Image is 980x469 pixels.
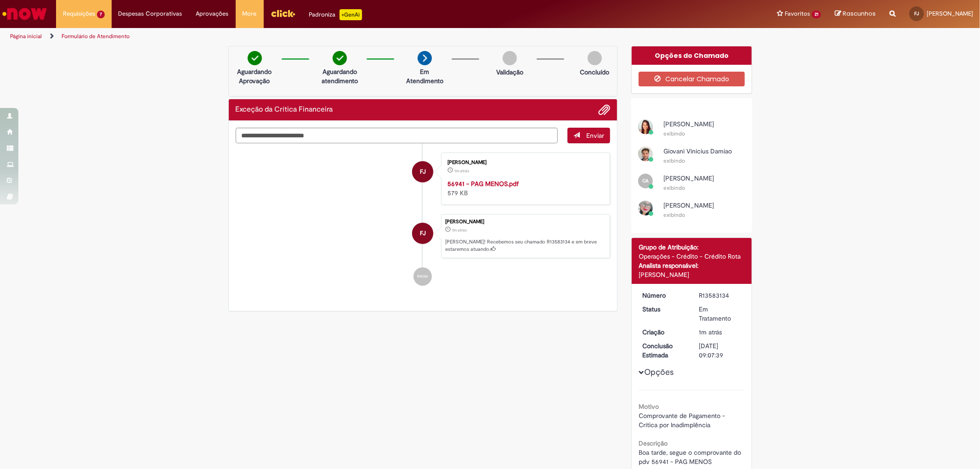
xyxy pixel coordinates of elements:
dt: Conclusão Estimada [635,341,692,360]
span: Comprovante de Pagamento - Crítica por Inadimplência [639,412,727,429]
div: R13583134 [699,291,742,300]
span: 1m atrás [454,168,469,174]
img: img-circle-grey.png [588,51,602,65]
div: 579 KB [448,179,600,198]
span: [PERSON_NAME] [663,120,714,128]
time: 30/09/2025 17:07:33 [454,168,469,174]
a: 56941 - PAG MENOS.pdf [448,180,519,188]
img: check-circle-green.png [248,51,262,65]
p: Aguardando atendimento [317,67,362,85]
div: Fabricio De Carvalho Jeronimo [412,223,433,244]
a: Formulário de Atendimento [62,33,130,40]
ul: Histórico de tíquete [236,143,611,295]
img: check-circle-green.png [333,51,347,65]
span: Favoritos [785,9,810,18]
span: CA [643,178,649,184]
small: exibindo [663,211,685,219]
div: [PERSON_NAME] [639,270,745,279]
span: [PERSON_NAME] [663,174,714,182]
span: 1m atrás [452,227,467,233]
div: 30/09/2025 17:07:35 [699,328,742,337]
button: Cancelar Chamado [639,72,745,86]
div: Fabricio De Carvalho Jeronimo [412,161,433,182]
span: Requisições [63,9,95,18]
p: Validação [496,68,523,77]
span: 1m atrás [699,328,722,336]
span: 21 [812,11,821,18]
textarea: Digite sua mensagem aqui... [236,128,558,143]
small: exibindo [663,130,685,137]
div: Em Tratamento [699,305,742,323]
button: Enviar [567,128,610,143]
span: Rascunhos [843,9,876,18]
b: Motivo [639,402,659,411]
div: Operações - Crédito - Crédito Rota [639,252,745,261]
p: +GenAi [340,9,362,20]
div: [PERSON_NAME] [448,160,600,165]
span: [PERSON_NAME] [663,201,714,209]
li: Fabricio De Carvalho Jeronimo [236,214,611,258]
span: FJ [914,11,919,17]
h2: Exceção da Crítica Financeira Histórico de tíquete [236,106,333,114]
div: Analista responsável: [639,261,745,270]
span: Enviar [586,131,604,140]
img: img-circle-grey.png [503,51,517,65]
img: ServiceNow [1,5,48,23]
p: [PERSON_NAME]! Recebemos seu chamado R13583134 e em breve estaremos atuando. [445,238,605,253]
span: Giovani Vinicius Damiao [663,147,732,155]
div: Padroniza [309,9,362,20]
dt: Criação [635,328,692,337]
span: 7 [97,11,105,18]
p: Aguardando Aprovação [232,67,277,85]
time: 30/09/2025 17:07:35 [699,328,722,336]
a: Rascunhos [835,10,876,18]
p: Concluído [580,68,609,77]
small: exibindo [663,184,685,192]
ul: Trilhas de página [7,28,646,45]
span: More [243,9,257,18]
div: [PERSON_NAME] [445,219,605,225]
span: Despesas Corporativas [119,9,182,18]
div: Grupo de Atribuição: [639,243,745,252]
span: FJ [420,222,426,244]
button: Adicionar anexos [598,104,610,116]
div: Opções do Chamado [632,46,752,65]
time: 30/09/2025 17:07:35 [452,227,467,233]
span: [PERSON_NAME] [927,10,973,17]
b: Descrição [639,439,668,447]
a: Página inicial [10,33,42,40]
img: arrow-next.png [418,51,432,65]
div: [DATE] 09:07:39 [699,341,742,360]
p: Em Atendimento [402,67,447,85]
span: Aprovações [196,9,229,18]
span: FJ [420,161,426,183]
small: exibindo [663,157,685,164]
dt: Status [635,305,692,314]
dt: Número [635,291,692,300]
img: click_logo_yellow_360x200.png [271,6,295,20]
